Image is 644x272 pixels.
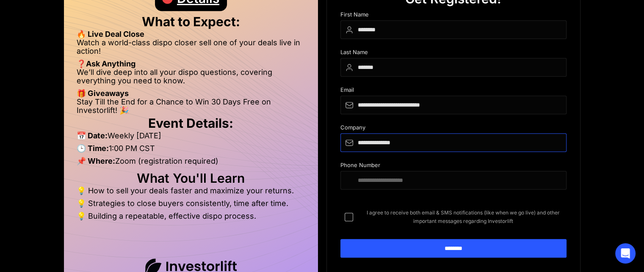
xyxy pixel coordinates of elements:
strong: 🎁 Giveaways [77,89,129,98]
span: I agree to receive both email & SMS notifications (like when we go live) and other important mess... [360,209,567,225]
li: Stay Till the End for a Chance to Win 30 Days Free on Investorlift! 🎉 [77,98,305,115]
li: Watch a world-class dispo closer sell one of your deals live in action! [77,38,305,60]
strong: What to Expect: [142,14,240,29]
strong: 📅 Date: [77,131,108,140]
div: First Name [340,11,567,20]
li: We’ll dive deep into all your dispo questions, covering everything you need to know. [77,68,305,89]
h2: What You'll Learn [77,174,305,182]
div: Company [340,124,567,133]
strong: Event Details: [148,115,233,131]
li: 💡 Strategies to close buyers consistently, time after time. [77,199,305,212]
div: Open Intercom Messenger [615,243,636,264]
form: DIspo Day Main Form [340,11,567,271]
li: 💡 How to sell your deals faster and maximize your returns. [77,187,305,199]
li: Zoom (registration required) [77,157,305,170]
li: 1:00 PM CST [77,144,305,157]
div: Phone Number [340,162,567,171]
strong: 🔥 Live Deal Close [77,30,144,38]
strong: 🕒 Time: [77,144,109,153]
div: Last Name [340,49,567,58]
strong: 📌 Where: [77,157,115,165]
li: 💡 Building a repeatable, effective dispo process. [77,212,305,220]
strong: ❓Ask Anything [77,59,135,68]
li: Weekly [DATE] [77,132,305,144]
div: Email [340,87,567,96]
